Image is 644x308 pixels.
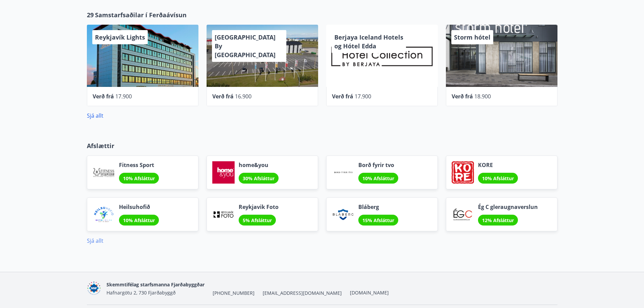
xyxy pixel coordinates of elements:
span: Verð frá [93,93,114,100]
span: home&you [239,161,279,169]
span: 18.900 [474,93,491,100]
span: Verð frá [452,93,473,100]
span: 16.900 [235,93,252,100]
span: Heilsuhofið [119,203,159,211]
span: 10% Afsláttur [123,217,155,223]
span: [GEOGRAPHIC_DATA] By [GEOGRAPHIC_DATA] [215,33,276,59]
a: Sjá allt [87,112,103,119]
span: Ég C gleraugnaverslun [478,203,538,211]
span: Verð frá [212,93,234,100]
span: Reykjavik Foto [239,203,279,211]
span: 17.900 [355,93,371,100]
span: Hafnargötu 2, 730 Fjarðabyggð [106,289,175,296]
span: [PHONE_NUMBER] [213,290,255,297]
span: 12% Afsláttur [482,217,514,223]
span: 17.900 [115,93,132,100]
span: 10% Afsláttur [482,175,514,182]
span: Bláberg [358,203,398,211]
span: 10% Afsláttur [362,175,394,182]
span: Samstarfsaðilar í Ferðaávísun [95,10,187,19]
span: 10% Afsláttur [123,175,155,182]
span: 29 [87,10,94,19]
span: Berjaya Iceland Hotels og Hótel Edda [334,33,403,50]
span: 30% Afsláttur [243,175,275,182]
span: 5% Afsláttur [243,217,272,223]
span: Reykjavík Lights [95,33,145,41]
span: Borð fyrir tvo [358,161,398,169]
span: 15% Afsláttur [362,217,394,223]
a: [DOMAIN_NAME] [350,289,389,296]
span: Storm hótel [454,33,491,41]
span: Skemmtifélag starfsmanna Fjarðabyggðar [106,281,205,288]
span: KORE [478,161,518,169]
span: [EMAIL_ADDRESS][DOMAIN_NAME] [263,290,342,297]
span: Fitness Sport [119,161,159,169]
a: Sjá allt [87,237,103,244]
img: cylvs0ZTfs2BATwCrfri5DMxJTSYOCFO6F4l8grU.png [87,281,101,296]
p: Afslættir [87,141,557,150]
span: Verð frá [332,93,353,100]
